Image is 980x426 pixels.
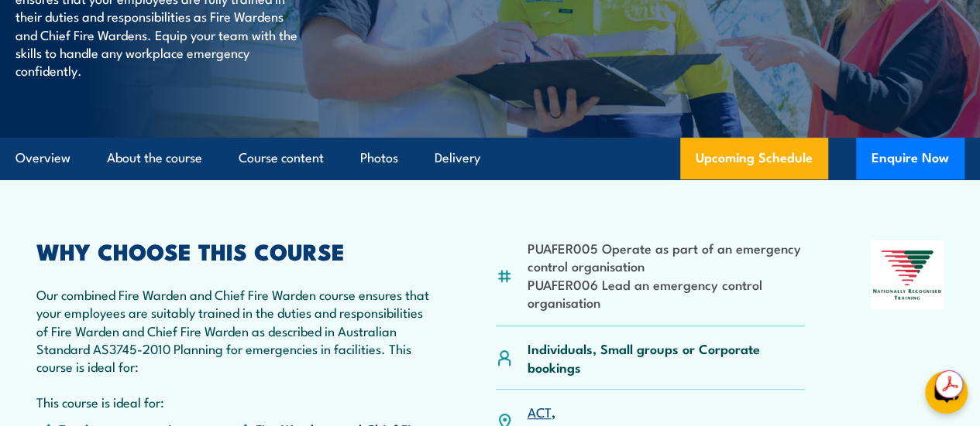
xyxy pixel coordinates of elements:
a: Course content [239,138,324,179]
button: Enquire Now [856,138,965,179]
li: PUAFER005 Operate as part of an emergency control organisation [528,239,806,275]
a: Photos [360,138,398,179]
h2: WHY CHOOSE THIS COURSE [36,240,430,261]
p: This course is ideal for: [36,393,430,411]
img: Nationally Recognised Training logo. [871,240,944,309]
p: Individuals, Small groups or Corporate bookings [528,339,806,376]
a: About the course [107,138,202,179]
button: chat-button [925,371,968,414]
a: Delivery [435,138,480,179]
p: Our combined Fire Warden and Chief Fire Warden course ensures that your employees are suitably tr... [36,285,430,376]
a: ACT [528,402,552,421]
li: PUAFER006 Lead an emergency control organisation [528,275,806,312]
a: Overview [15,138,70,179]
a: Upcoming Schedule [680,138,828,179]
